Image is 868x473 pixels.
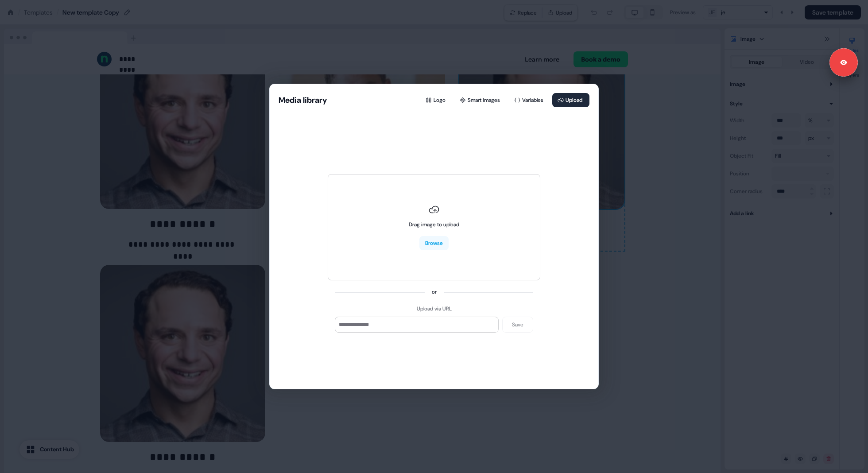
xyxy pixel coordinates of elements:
div: or [432,287,437,296]
button: Upload [552,93,589,107]
button: Variables [509,93,550,107]
button: Logo [420,93,453,107]
div: Upload via URL [417,304,452,313]
button: Browse [419,236,449,250]
button: Smart images [454,93,507,107]
div: Drag image to upload [409,220,459,229]
button: Media library [279,95,327,105]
